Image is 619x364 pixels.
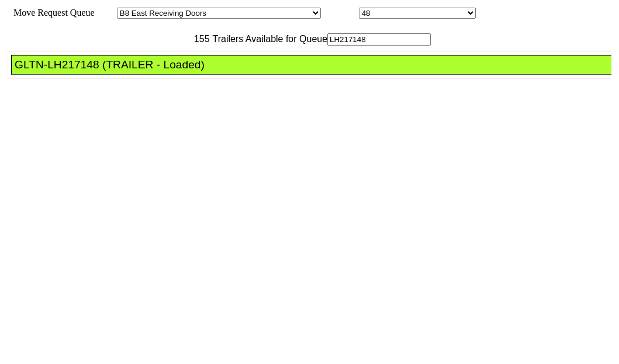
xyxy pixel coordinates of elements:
[323,8,357,18] span: Location
[327,33,431,46] input: Filter Available Trailers
[188,34,210,44] span: 155
[8,8,95,18] span: Move Request Queue
[96,8,115,18] span: Area
[210,34,328,44] span: Trailers Available for Queue
[15,58,618,71] div: GLTN-LH217148 (TRAILER - Loaded)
